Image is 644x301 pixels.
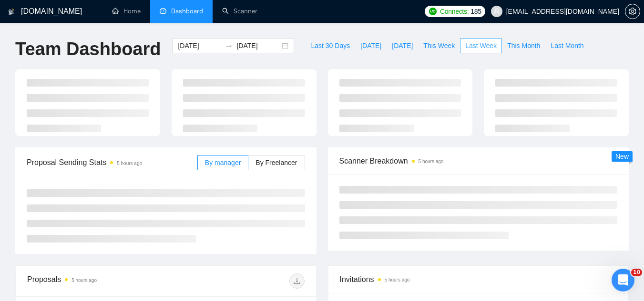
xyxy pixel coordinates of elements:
[625,8,640,15] span: setting
[625,8,640,15] a: setting
[222,7,257,15] a: searchScanner
[225,42,233,49] span: to
[551,40,583,51] span: Last Month
[15,38,161,60] h1: Team Dashboard
[160,8,166,14] span: dashboard
[178,40,221,51] input: Start date
[360,40,381,51] span: [DATE]
[236,40,280,51] input: End date
[470,6,481,17] span: 185
[631,269,642,276] span: 10
[27,273,166,289] div: Proposals
[502,38,545,53] button: This Month
[392,40,413,51] span: [DATE]
[418,38,460,53] button: This Week
[339,155,618,167] span: Scanner Breakdown
[306,38,355,53] button: Last 30 Days
[355,38,387,53] button: [DATE]
[311,40,350,51] span: Last 30 Days
[171,7,203,15] span: Dashboard
[440,6,469,17] span: Connects:
[429,8,437,15] img: upwork-logo.png
[256,159,297,166] span: By Freelancer
[615,153,629,160] span: New
[460,38,502,53] button: Last Week
[72,278,97,283] time: 5 hours ago
[225,42,233,49] span: swap-right
[545,38,589,53] button: Last Month
[507,40,540,51] span: This Month
[27,156,197,168] span: Proposal Sending Stats
[493,8,500,15] span: user
[612,269,634,291] iframe: Intercom live chat
[117,161,142,166] time: 5 hours ago
[423,40,455,51] span: This Week
[419,159,444,164] time: 5 hours ago
[112,7,141,15] a: homeHome
[625,4,640,19] button: setting
[8,4,15,19] img: logo
[465,40,497,51] span: Last Week
[340,273,617,285] span: Invitations
[387,38,418,53] button: [DATE]
[205,159,241,166] span: By manager
[385,277,410,282] time: 5 hours ago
